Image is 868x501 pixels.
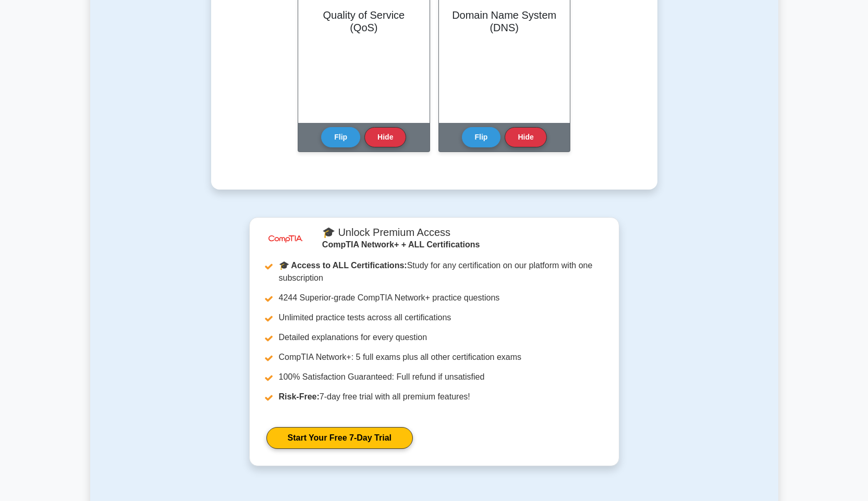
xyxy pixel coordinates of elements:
h2: Quality of Service (QoS) [311,9,417,34]
button: Hide [364,127,406,147]
a: Start Your Free 7-Day Trial [266,427,413,449]
h2: Domain Name System (DNS) [451,9,557,34]
button: Hide [505,127,546,147]
button: Flip [462,127,501,147]
button: Flip [321,127,360,147]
